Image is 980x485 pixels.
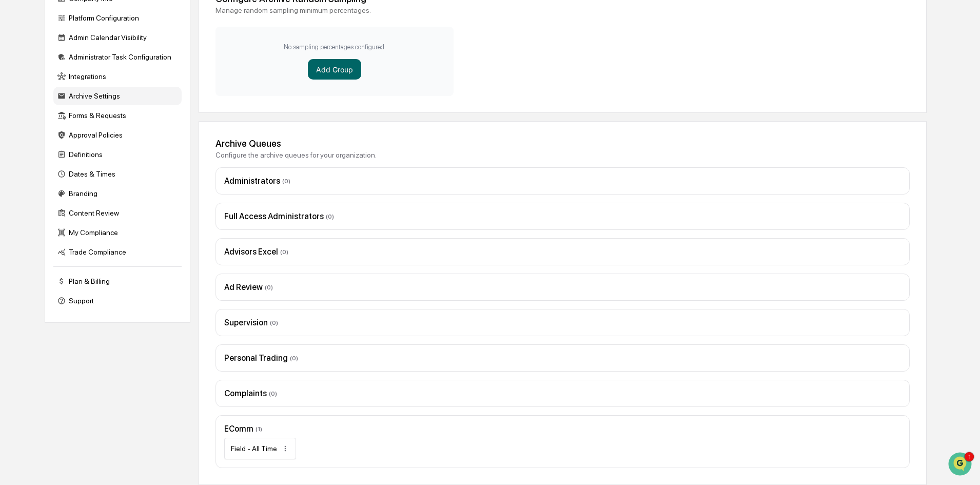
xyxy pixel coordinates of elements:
[91,167,112,176] span: [DATE]
[224,318,901,327] div: Supervision
[53,243,182,261] div: Trade Compliance
[53,48,182,66] div: Administrator Task Configuration
[308,59,361,80] button: Add Group
[53,165,182,183] div: Dates & Times
[74,211,83,219] div: 🗄️
[269,390,277,397] span: ( 0 )
[46,79,168,89] div: Start new chat
[46,89,141,97] div: We're available if you need us!
[326,213,334,220] span: ( 0 )
[270,319,278,326] span: ( 0 )
[53,223,182,242] div: My Compliance
[284,43,386,51] p: No sampling percentages configured.
[53,126,182,144] div: Approval Policies
[53,28,182,47] div: Admin Calendar Visibility
[21,210,66,220] span: Preclearance
[10,211,18,219] div: 🖐️
[85,167,89,176] span: •
[174,82,187,94] button: Start new chat
[53,87,182,105] div: Archive Settings
[53,106,182,125] div: Forms & Requests
[290,355,298,362] span: ( 0 )
[32,140,83,148] span: [PERSON_NAME]
[32,167,83,176] span: [PERSON_NAME]
[224,389,901,398] div: Complaints
[215,151,910,159] div: Configure the archive queues for your organization.
[10,130,27,146] img: Jack Rasmussen
[265,284,273,291] span: ( 0 )
[215,138,910,149] div: Archive Queues
[72,254,124,262] a: Powered byPylon
[947,451,975,479] iframe: Open customer support
[10,22,187,38] p: How can we help?
[53,145,182,164] div: Definitions
[231,444,277,453] div: Field - All Time
[224,211,901,221] div: Full Access Administrators
[282,178,290,185] span: ( 0 )
[256,425,262,433] span: ( 1 )
[91,140,112,148] span: [DATE]
[10,230,18,239] div: 🔎
[6,225,69,244] a: 🔎Data Lookup
[53,9,182,27] div: Platform Configuration
[21,229,65,240] span: Data Lookup
[53,204,182,222] div: Content Review
[85,140,89,148] span: •
[10,79,29,97] img: 1746055101610-c473b297-6a78-478c-a979-82029cc54cd1
[224,176,901,186] div: Administrators
[10,114,69,122] div: Past conversations
[10,158,27,174] img: Jack Rasmussen
[85,210,127,220] span: Attestations
[224,424,901,434] div: EComm
[215,6,910,14] div: Manage random sampling minimum percentages.
[224,247,901,257] div: Advisors Excel
[224,353,901,363] div: Personal Trading
[53,67,182,86] div: Integrations
[70,206,131,224] a: 🗄️Attestations
[6,206,70,224] a: 🖐️Preclearance
[22,79,40,97] img: 8933085812038_c878075ebb4cc5468115_72.jpg
[21,140,29,148] img: 1746055101610-c473b297-6a78-478c-a979-82029cc54cd1
[53,292,182,310] div: Support
[21,168,29,176] img: 1746055101610-c473b297-6a78-478c-a979-82029cc54cd1
[102,255,124,262] span: Pylon
[53,184,182,203] div: Branding
[280,248,288,256] span: ( 0 )
[224,282,901,292] div: Ad Review
[159,112,187,124] button: See all
[53,272,182,290] div: Plan & Billing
